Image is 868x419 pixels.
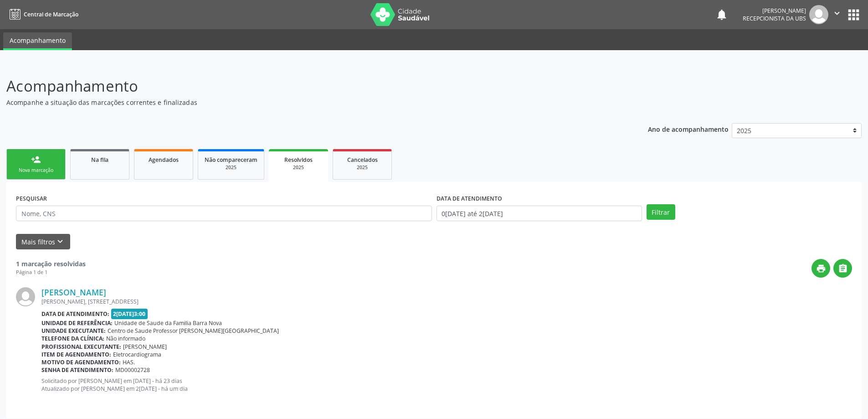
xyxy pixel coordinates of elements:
[16,287,35,306] img: img
[812,259,830,278] button: print
[647,204,675,220] button: Filtrar
[743,15,806,22] span: Recepcionista da UBS
[6,75,605,98] p: Acompanhamento
[41,351,111,358] b: Item de agendamento:
[123,343,167,351] span: [PERSON_NAME]
[205,164,257,171] div: 2025
[149,156,179,164] span: Agendados
[6,98,605,107] p: Acompanhe a situação das marcações correntes e finalizadas
[41,343,121,351] b: Profissional executante:
[91,156,108,164] span: Na fila
[437,206,642,221] input: Selecione um intervalo
[437,191,502,206] label: DATA DE ATENDIMENTO
[16,269,86,276] div: Página 1 de 1
[16,206,432,221] input: Nome, CNS
[832,8,842,18] i: 
[275,164,322,171] div: 2025
[13,167,59,174] div: Nova marcação
[24,10,78,18] span: Central de Marcação
[16,259,86,268] strong: 1 marcação resolvidas
[6,7,78,22] a: Central de Marcação
[41,366,113,374] b: Senha de atendimento:
[31,155,41,165] div: person_add
[108,327,279,335] span: Centro de Saude Professor [PERSON_NAME][GEOGRAPHIC_DATA]
[114,319,222,327] span: Unidade de Saude da Familia Barra Nova
[41,335,104,342] b: Telefone da clínica:
[205,156,257,164] span: Não compareceram
[816,264,826,274] i: print
[111,309,148,319] span: 2[DATE]3:00
[16,191,47,206] label: PESQUISAR
[339,164,385,171] div: 2025
[113,351,161,358] span: Eletrocardiograma
[648,123,729,134] p: Ano de acompanhamento
[846,7,862,23] button: apps
[55,237,65,247] i: keyboard_arrow_down
[838,264,848,274] i: 
[715,8,728,21] button: notifications
[123,358,135,366] span: HAS.
[41,287,106,297] a: [PERSON_NAME]
[41,327,106,335] b: Unidade executante:
[16,234,70,250] button: Mais filtroskeyboard_arrow_down
[41,358,121,366] b: Motivo de agendamento:
[106,335,145,342] span: Não informado
[833,259,852,278] button: 
[809,5,828,24] img: img
[41,377,852,393] p: Solicitado por [PERSON_NAME] em [DATE] - há 23 dias Atualizado por [PERSON_NAME] em 2[DATE] - há ...
[828,5,846,24] button: 
[41,298,852,305] div: [PERSON_NAME], [STREET_ADDRESS]
[284,156,313,164] span: Resolvidos
[41,310,109,318] b: Data de atendimento:
[347,156,378,164] span: Cancelados
[3,32,72,50] a: Acompanhamento
[115,366,150,374] span: MD00002728
[41,319,113,327] b: Unidade de referência:
[743,7,806,15] div: [PERSON_NAME]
